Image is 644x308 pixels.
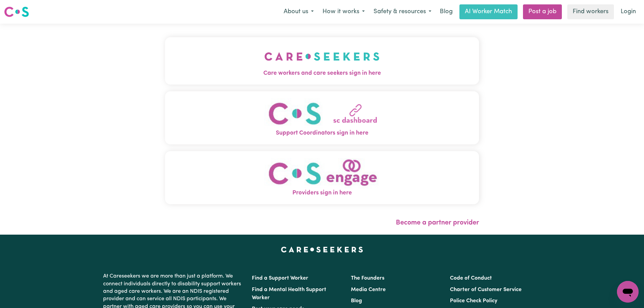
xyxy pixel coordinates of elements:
button: How it works [318,5,369,19]
button: Safety & resources [369,5,436,19]
span: Support Coordinators sign in here [165,129,479,138]
a: Charter of Customer Service [450,287,522,292]
a: Find a Mental Health Support Worker [252,287,326,301]
button: About us [279,5,318,19]
a: Blog [351,298,362,304]
iframe: Button to launch messaging window [617,281,639,303]
button: Support Coordinators sign in here [165,91,479,144]
button: Providers sign in here [165,151,479,204]
button: Care workers and care seekers sign in here [165,37,479,85]
span: Care workers and care seekers sign in here [165,69,479,78]
a: Find workers [567,4,614,19]
a: Code of Conduct [450,276,492,281]
a: Police Check Policy [450,298,497,304]
a: Careseekers home page [281,247,363,252]
a: Find a Support Worker [252,276,308,281]
a: Media Centre [351,287,386,292]
a: AI Worker Match [459,4,518,19]
span: Providers sign in here [165,189,479,197]
a: Login [617,4,640,19]
a: Become a partner provider [396,219,479,226]
a: Blog [436,4,457,19]
a: Post a job [523,4,562,19]
a: Careseekers logo [4,4,29,20]
img: Careseekers logo [4,6,29,18]
a: The Founders [351,276,384,281]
